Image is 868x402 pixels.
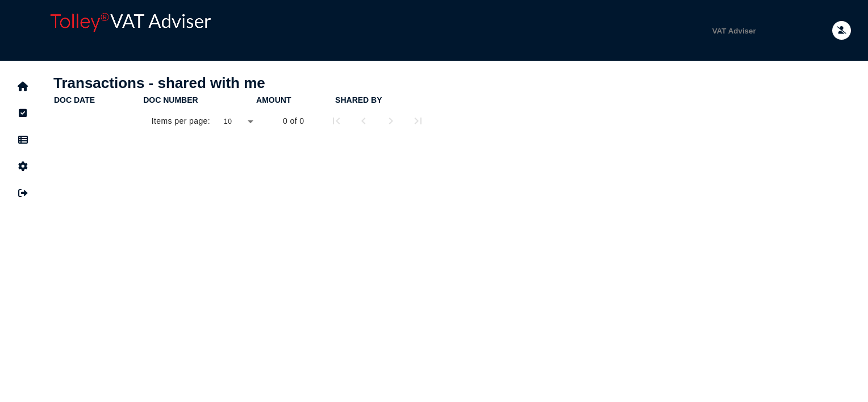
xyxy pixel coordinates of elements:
[11,128,35,152] button: Data manager
[256,95,291,104] div: Amount
[256,95,334,104] div: Amount
[152,115,210,127] div: Items per page:
[45,9,216,52] div: app logo
[283,115,304,127] div: 0 of 0
[53,74,436,92] h1: Transactions - shared with me
[335,95,382,104] div: shared by
[335,95,433,104] div: shared by
[11,74,35,98] button: Home
[54,95,95,104] div: doc date
[143,95,255,104] div: doc number
[222,16,770,44] menu: navigate products
[837,27,846,34] i: Email needs to be verified
[698,16,770,44] button: Shows a dropdown of VAT Advisor options
[11,154,35,178] button: Manage settings
[11,101,35,125] button: Tasks
[18,140,28,140] i: Data manager
[143,95,198,104] div: doc number
[11,181,35,205] button: Sign out
[54,95,142,104] div: doc date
